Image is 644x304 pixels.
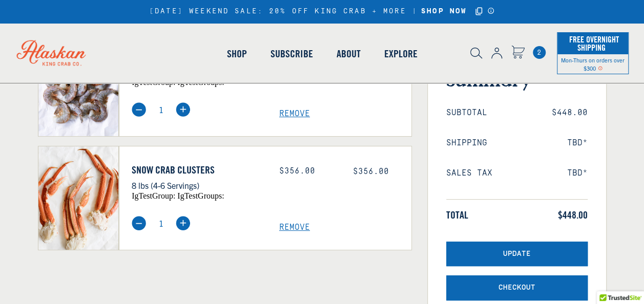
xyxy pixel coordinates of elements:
[487,7,495,14] a: Announcement Bar Modal
[446,275,588,300] button: Checkout
[446,108,487,118] span: Subtotal
[446,209,468,221] span: Total
[38,33,119,136] img: Headless Oishii Shrimp - 2 lbs (8 Servings)
[372,25,429,83] a: Explore
[446,47,588,91] h3: Order Summary
[132,216,146,230] img: minus
[149,6,495,17] div: [DATE] WEEKEND SALE: 20% OFF KING CRAB + MORE |
[446,168,492,178] span: Sales Tax
[279,223,411,232] a: Remove
[446,138,487,148] span: Shipping
[176,102,190,117] img: plus
[418,7,470,16] a: SHOP NOW
[177,191,224,200] span: igTestGroups:
[38,146,119,250] img: Snow Crab Clusters - 8 lbs (4-6 Servings)
[132,164,264,176] a: Snow Crab Clusters
[558,209,588,221] span: $448.00
[132,179,264,192] p: 8 lbs (4-6 Servings)
[325,25,372,83] a: About
[552,108,588,118] span: $448.00
[567,32,619,55] span: Free Overnight Shipping
[421,7,467,15] strong: SHOP NOW
[533,46,546,59] span: 2
[561,56,625,72] span: Mon-Thurs on orders over $300
[279,166,338,176] div: $356.00
[132,191,175,200] span: igTestGroup:
[353,167,389,176] span: $356.00
[470,48,482,59] img: search
[598,64,603,72] span: Shipping Notice Icon
[176,216,190,230] img: plus
[491,48,502,59] img: account
[5,29,97,77] img: Alaskan King Crab Co. logo
[511,46,525,60] a: Cart
[132,102,146,117] img: minus
[533,46,546,59] a: Cart
[503,250,531,258] span: Update
[215,25,259,83] a: Shop
[279,109,411,119] a: Remove
[446,242,588,267] button: Update
[259,25,325,83] a: Subscribe
[498,284,535,292] span: Checkout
